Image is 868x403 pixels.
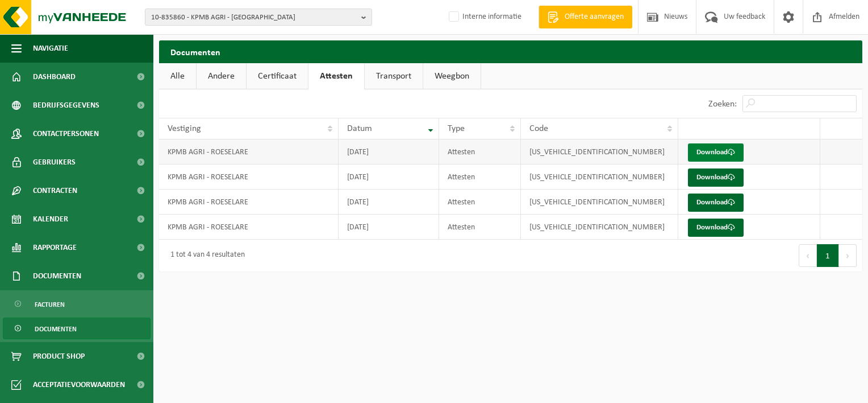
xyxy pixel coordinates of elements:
[521,165,678,190] td: [US_VEHICLE_IDENTIFICATION_NUMBER]
[521,190,678,215] td: [US_VEHICLE_IDENTIFICATION_NUMBER]
[3,293,151,315] a: Facturen
[339,139,439,165] td: [DATE]
[521,215,678,240] td: [US_VEHICLE_IDENTIFICATION_NUMBER]
[688,219,744,237] a: Download
[439,139,521,165] td: Attesten
[33,371,125,399] span: Acceptatievoorwaarden
[33,63,76,91] span: Dashboard
[688,143,744,162] a: Download
[35,294,65,315] span: Facturen
[159,190,339,215] td: KPMB AGRI - ROESELARE
[159,215,339,240] td: KPMB AGRI - ROESELARE
[817,244,839,267] button: 1
[521,139,678,165] td: [US_VEHICLE_IDENTIFICATION_NUMBER]
[423,63,481,89] a: Weegbon
[339,165,439,190] td: [DATE]
[33,120,99,148] span: Contactpersonen
[33,176,77,205] span: Contracten
[197,63,246,89] a: Andere
[159,165,339,190] td: KPMB AGRI - ROESELARE
[33,233,77,262] span: Rapportage
[145,9,372,26] button: 10-835860 - KPMB AGRI - [GEOGRAPHIC_DATA]
[247,63,308,89] a: Certificaat
[439,215,521,240] td: Attesten
[33,205,68,233] span: Kalender
[159,63,196,89] a: Alle
[168,124,201,133] span: Vestiging
[708,100,737,109] label: Zoeken:
[446,9,521,26] label: Interne informatie
[159,139,339,165] td: KPMB AGRI - ROESELARE
[308,63,364,89] a: Attesten
[448,124,465,133] span: Type
[339,190,439,215] td: [DATE]
[33,262,81,290] span: Documenten
[33,342,85,371] span: Product Shop
[439,165,521,190] td: Attesten
[3,318,151,339] a: Documenten
[33,91,99,120] span: Bedrijfsgegevens
[539,6,632,28] a: Offerte aanvragen
[799,244,817,267] button: Previous
[347,124,372,133] span: Datum
[529,124,548,133] span: Code
[365,63,423,89] a: Transport
[159,40,862,63] h2: Documenten
[151,9,357,26] span: 10-835860 - KPMB AGRI - [GEOGRAPHIC_DATA]
[439,190,521,215] td: Attesten
[688,168,744,187] a: Download
[165,245,245,266] div: 1 tot 4 van 4 resultaten
[688,194,744,212] a: Download
[33,148,76,176] span: Gebruikers
[562,11,627,23] span: Offerte aanvragen
[33,34,68,63] span: Navigatie
[339,215,439,240] td: [DATE]
[35,318,77,340] span: Documenten
[839,244,857,267] button: Next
